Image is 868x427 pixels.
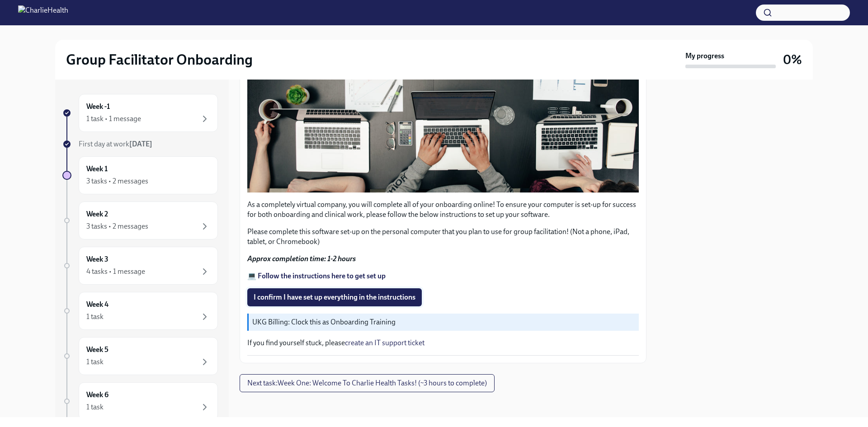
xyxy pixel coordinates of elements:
[86,209,108,219] h6: Week 2
[62,247,218,285] a: Week 34 tasks • 1 message
[62,156,218,194] a: Week 13 tasks • 2 messages
[86,267,145,277] div: 4 tasks • 1 message
[247,338,639,348] p: If you find yourself stuck, please
[247,200,639,220] p: As a completely virtual company, you will complete all of your onboarding online! To ensure your ...
[86,402,104,412] div: 1 task
[86,357,104,367] div: 1 task
[86,254,108,264] h6: Week 3
[66,51,253,69] h2: Group Facilitator Onboarding
[254,293,415,302] span: I confirm I have set up everything in the instructions
[86,114,141,124] div: 1 task • 1 message
[62,337,218,375] a: Week 51 task
[86,221,148,231] div: 3 tasks • 2 messages
[86,345,108,355] h6: Week 5
[79,140,152,148] span: First day at work
[240,374,495,392] button: Next task:Week One: Welcome To Charlie Health Tasks! (~3 hours to complete)
[86,102,110,112] h6: Week -1
[129,140,152,148] strong: [DATE]
[86,390,108,400] h6: Week 6
[685,51,724,61] strong: My progress
[62,382,218,420] a: Week 61 task
[345,338,425,347] a: create an IT support ticket
[247,379,487,388] span: Next task : Week One: Welcome To Charlie Health Tasks! (~3 hours to complete)
[62,202,218,239] a: Week 23 tasks • 2 messages
[86,312,104,322] div: 1 task
[86,300,108,310] h6: Week 4
[62,94,218,132] a: Week -11 task • 1 message
[18,5,68,20] img: CharlieHealth
[86,164,108,174] h6: Week 1
[783,52,802,68] h3: 0%
[247,288,422,306] button: I confirm I have set up everything in the instructions
[62,292,218,330] a: Week 41 task
[86,176,148,186] div: 3 tasks • 2 messages
[247,227,639,247] p: Please complete this software set-up on the personal computer that you plan to use for group faci...
[247,272,386,280] a: 💻 Follow the instructions here to get set up
[62,139,218,149] a: First day at work[DATE]
[247,254,356,263] strong: Approx completion time: 1-2 hours
[252,317,635,327] p: UKG Billing: Clock this as Onboarding Training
